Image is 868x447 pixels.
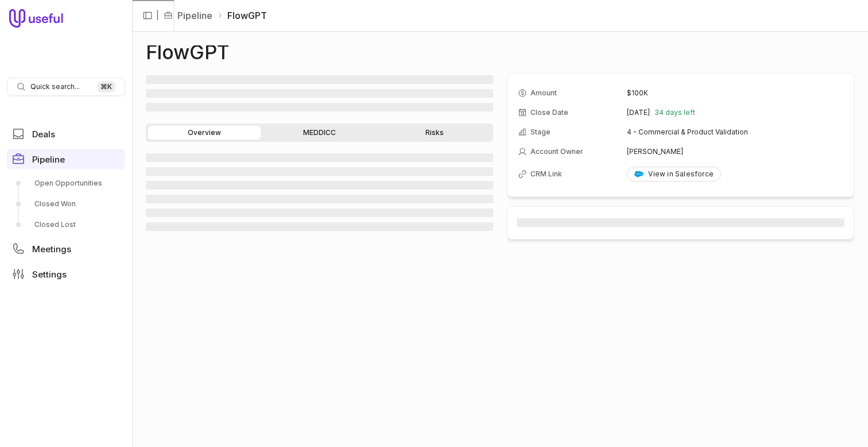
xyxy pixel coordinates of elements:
[517,218,844,227] span: ‌
[7,149,125,169] a: Pipeline
[7,174,125,192] a: Open Opportunities
[7,195,125,213] a: Closed Won
[146,103,493,111] span: ‌
[146,153,493,162] span: ‌
[530,147,583,156] span: Account Owner
[627,123,843,141] td: 4 - Commercial & Product Validation
[530,169,562,179] span: CRM Link
[634,169,714,179] div: View in Salesforce
[530,88,557,98] span: Amount
[32,270,67,279] span: Settings
[7,174,125,234] div: Pipeline submenu
[7,124,125,144] a: Deals
[654,108,695,117] span: 34 days left
[30,82,80,91] span: Quick search...
[7,264,125,284] a: Settings
[97,81,115,93] kbd: ⌘ K
[139,7,156,24] button: Collapse sidebar
[148,126,261,140] a: Overview
[177,9,212,22] a: Pipeline
[146,75,493,84] span: ‌
[32,155,65,164] span: Pipeline
[32,245,71,253] span: Meetings
[530,128,551,137] span: Stage
[146,167,493,176] span: ‌
[146,222,493,231] span: ‌
[146,209,493,217] span: ‌
[378,126,491,140] a: Risks
[146,89,493,98] span: ‌
[146,181,493,190] span: ‌
[263,126,375,140] a: MEDDICC
[146,195,493,203] span: ‌
[146,45,230,59] h1: FlowGPT
[156,9,159,22] span: |
[32,130,55,138] span: Deals
[627,84,843,102] td: $100K
[627,108,650,117] time: [DATE]
[217,9,267,22] li: FlowGPT
[7,238,125,259] a: Meetings
[627,142,843,161] td: [PERSON_NAME]
[627,167,721,182] a: View in Salesforce
[7,215,125,234] a: Closed Lost
[530,108,568,117] span: Close Date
